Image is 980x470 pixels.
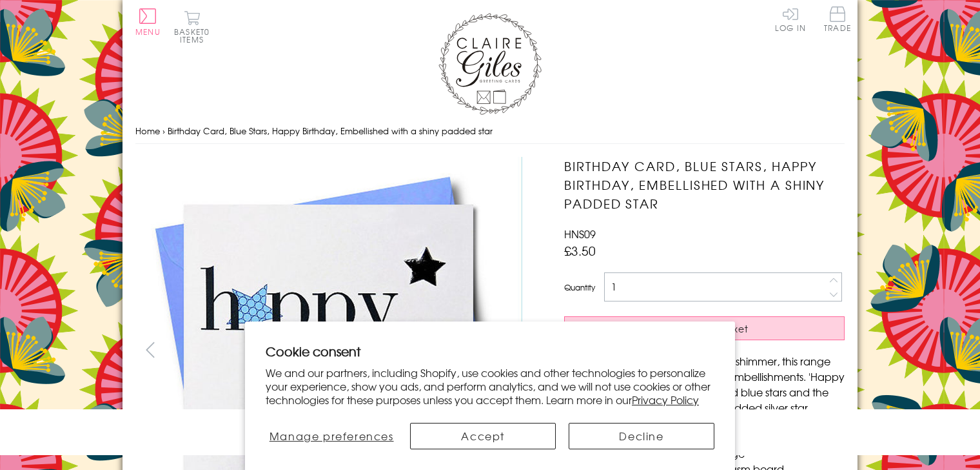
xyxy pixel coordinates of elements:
span: Manage preferences [269,428,394,444]
span: £3.50 [564,241,596,260]
span: 0 items [180,26,210,45]
button: Accept [410,423,556,449]
p: We and our partners, including Shopify, use cookies and other technologies to personalize your ex... [266,366,714,406]
span: Menu [135,26,161,37]
img: Claire Giles Greetings Cards [438,13,542,115]
h1: Birthday Card, Blue Stars, Happy Birthday, Embellished with a shiny padded star [564,157,845,212]
button: Decline [569,423,714,449]
a: Log In [775,6,806,32]
span: Trade [824,6,851,32]
button: Basket0 items [174,10,210,43]
a: Privacy Policy [632,392,699,407]
button: Manage preferences [266,423,397,449]
span: › [162,125,165,137]
span: Birthday Card, Blue Stars, Happy Birthday, Embellished with a shiny padded star [168,125,493,137]
button: Menu [135,8,161,36]
button: prev [135,335,164,364]
button: Add to Basket [564,316,845,340]
h2: Cookie consent [266,342,714,360]
a: Home [135,125,160,137]
label: Quantity [564,281,595,293]
a: Trade [824,6,851,34]
nav: breadcrumbs [135,118,845,145]
span: HNS09 [564,226,596,241]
